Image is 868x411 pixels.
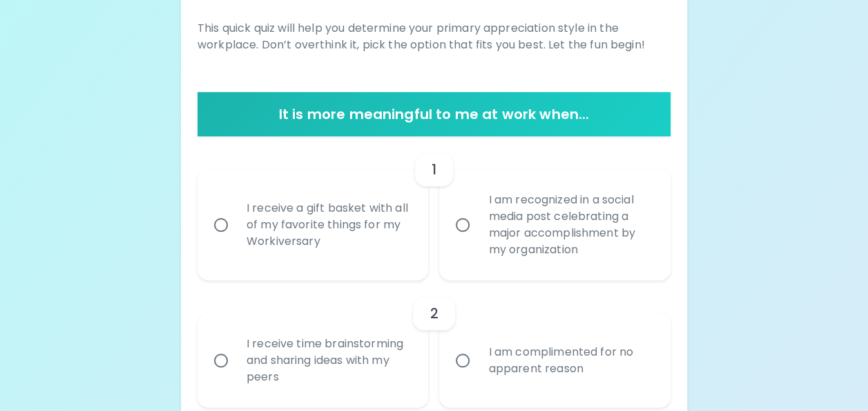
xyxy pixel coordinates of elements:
[197,20,671,53] p: This quick quiz will help you determine your primary appreciation style in the workplace. Don’t o...
[235,319,421,402] div: I receive time brainstorming and sharing ideas with my peers
[477,175,663,275] div: I am recognized in a social media post celebrating a major accomplishment by my organization
[432,158,436,181] h6: 1
[197,136,671,280] div: choice-group-check
[203,103,665,125] h6: It is more meaningful to me at work when...
[235,183,421,266] div: I receive a gift basket with all of my favorite things for my Workiversary
[430,302,438,325] h6: 2
[197,280,671,408] div: choice-group-check
[477,327,663,394] div: I am complimented for no apparent reason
